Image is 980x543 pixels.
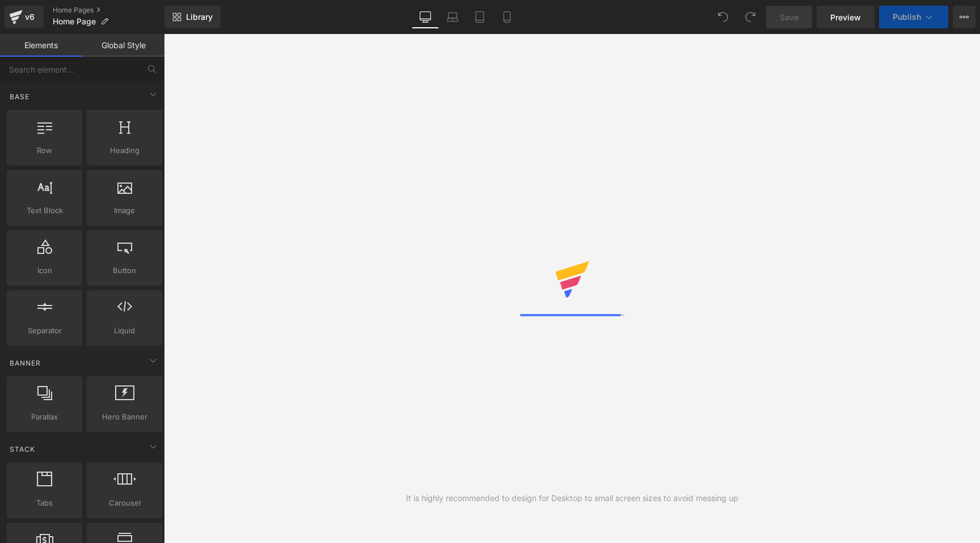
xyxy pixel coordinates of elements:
a: Laptop [439,6,466,28]
a: Tablet [466,6,493,28]
span: Home Page [53,17,96,26]
button: Redo [739,6,762,28]
button: More [953,6,975,28]
span: Base [9,91,31,102]
span: Image [90,205,159,217]
span: Button [90,265,159,277]
span: Parallax [10,411,79,423]
div: v6 [23,10,37,24]
span: Banner [9,358,42,368]
span: Text Block [10,205,79,217]
a: Mobile [493,6,521,28]
a: Home Pages [53,6,164,15]
span: Separator [10,325,79,337]
span: Stack [9,444,36,455]
span: Liquid [90,325,159,337]
span: Carousel [90,497,159,509]
span: Tabs [10,497,79,509]
span: Preview [830,11,861,23]
a: New Library [164,6,221,28]
a: Preview [817,6,875,28]
span: Publish [893,12,921,22]
button: Undo [712,6,734,28]
span: Icon [10,265,79,277]
span: Row [10,145,79,156]
a: Desktop [412,6,439,28]
button: Publish [879,6,948,28]
span: Heading [90,145,159,156]
a: v6 [5,6,44,28]
span: Library [186,12,213,22]
span: Hero Banner [90,411,159,423]
a: Global Style [82,34,164,57]
div: It is highly recommended to design for Desktop to small screen sizes to avoid messing up [406,492,738,504]
span: Save [780,11,799,23]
